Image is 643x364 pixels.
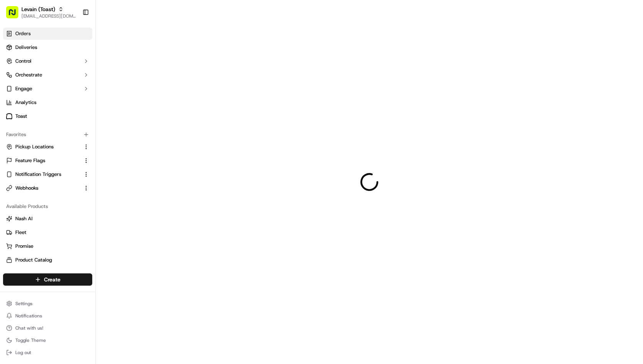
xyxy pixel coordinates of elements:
[3,298,92,309] button: Settings
[15,44,37,51] span: Deliveries
[3,254,92,266] button: Product Catalog
[3,3,79,21] button: Levain (Toast)[EMAIL_ADDRESS][DOMAIN_NAME]
[3,226,92,239] button: Fleet
[3,168,92,180] button: Notification Triggers
[15,349,31,356] span: Log out
[6,157,80,164] a: Feature Flags
[15,143,54,150] span: Pickup Locations
[15,215,33,222] span: Nash AI
[15,185,38,192] span: Webhooks
[15,325,43,331] span: Chat with us!
[3,347,92,358] button: Log out
[44,276,60,283] span: Create
[3,96,92,109] a: Analytics
[15,257,52,263] span: Product Catalog
[3,69,92,81] button: Orchestrate
[15,58,31,65] span: Control
[3,154,92,167] button: Feature Flags
[3,200,92,213] div: Available Products
[3,28,92,40] a: Orders
[3,141,92,153] button: Pickup Locations
[3,323,92,333] button: Chat with us!
[15,30,31,37] span: Orders
[6,113,12,119] img: Toast logo
[3,41,92,54] a: Deliveries
[6,143,80,150] a: Pickup Locations
[15,243,33,250] span: Promise
[15,113,27,120] span: Toast
[3,310,92,321] button: Notifications
[3,128,92,141] div: Favorites
[6,257,89,263] a: Product Catalog
[15,313,42,319] span: Notifications
[6,185,80,192] a: Webhooks
[21,5,55,13] button: Levain (Toast)
[15,157,45,164] span: Feature Flags
[15,229,26,236] span: Fleet
[21,13,76,19] button: [EMAIL_ADDRESS][DOMAIN_NAME]
[3,335,92,346] button: Toggle Theme
[15,337,46,343] span: Toggle Theme
[3,110,92,122] a: Toast
[15,71,42,78] span: Orchestrate
[3,213,92,225] button: Nash AI
[3,240,92,252] button: Promise
[6,229,89,236] a: Fleet
[3,83,92,95] button: Engage
[3,273,92,286] button: Create
[6,215,89,222] a: Nash AI
[6,171,80,178] a: Notification Triggers
[3,55,92,67] button: Control
[3,182,92,194] button: Webhooks
[15,99,36,106] span: Analytics
[15,171,61,178] span: Notification Triggers
[15,301,33,307] span: Settings
[15,85,32,92] span: Engage
[6,243,89,250] a: Promise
